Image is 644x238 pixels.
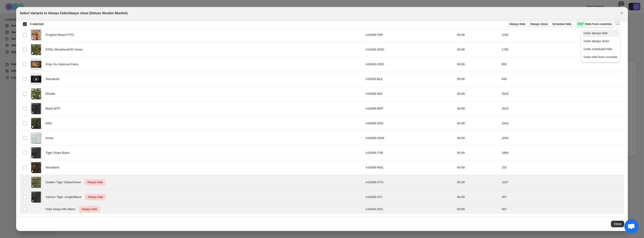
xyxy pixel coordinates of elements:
[500,205,624,214] td: 467
[574,21,614,27] button: SuccessENTHide from countries
[582,37,619,45] button: Undo always show
[456,175,500,190] td: 69.99
[584,31,608,35] span: Undo always hide
[456,57,500,72] td: 69.99
[509,22,525,26] span: Always hide
[500,101,624,116] td: 2514
[46,136,56,140] span: Snow
[530,22,548,26] span: Always show
[364,116,456,131] td: A16006-DNC
[500,42,624,57] td: 1760
[500,146,624,160] td: 1869
[528,21,549,27] button: Always show
[364,101,456,116] td: A16006-BMT
[30,103,42,114] img: Deluxe_Woobie_Blanket_BLACK_MTP_1_fa164de4-0e5a-4c4f-af3d-8239089e349d.jpg
[364,146,456,160] td: A16006-TSB
[30,22,44,26] span: 3 selected
[46,150,72,155] span: Tiger Stripe Black
[364,175,456,190] td: A16006-GTS
[550,21,573,27] button: Schedule hide
[582,29,619,37] button: Undo always hide
[364,131,456,146] td: A16006-SNW
[578,22,584,26] span: ENT
[500,57,624,72] td: 653
[46,33,76,37] span: Frogskin Beach PTO
[456,160,500,175] td: 69.99
[86,179,104,185] span: Always Hide
[87,194,104,200] span: Always Hide
[584,39,609,43] span: Undo always show
[618,10,625,16] button: Close
[584,55,618,59] span: Undo hide from countries
[30,117,42,129] img: Deluxe_Woobie_Blanket_DNC_1.jpg
[30,29,42,41] img: ZF_WoobieBlanket_FrogskinBeachPTO_1_d660961c-c4d7-4dbe-8ade-d2dd3753be13.jpg
[500,190,624,205] td: 467
[456,72,500,87] td: 69.99
[30,59,42,70] img: ZF_DeluxeWoobieBlanket_OnlyYouNationalParks.jpg
[30,132,42,144] img: Deluxe_Woobie_Blanket_Alpine_1.jpg
[552,22,571,26] span: Schedule hide
[364,57,456,72] td: A16452-ODG
[500,175,624,190] td: 1027
[30,88,42,100] img: Deluxe_Woobie_Blanket_Rhodie_1_b3b6f841-fc6e-4213-9e8d-a12204d8ee9f.jpg
[456,190,500,205] td: 69.99
[614,222,622,226] span: Close
[624,219,638,233] div: Open chat
[456,42,500,57] td: 69.99
[364,72,456,87] td: A16453-BLK
[30,191,42,203] img: Deluxe_Woobie_Blanket_Black_Tiger_Stripe_1_8e83ecd3-d55f-4e19-9f4b-cd5ddd64467d.jpg
[46,180,84,185] span: Golden Tiger Stripe/Green
[364,42,456,57] td: A16006-EWD
[46,195,84,199] span: Advisor Tiger Jungle/Black
[500,160,624,175] td: 152
[456,28,500,42] td: 69.99
[500,28,624,42] td: 1550
[456,131,500,146] td: 69.99
[456,116,500,131] td: 69.99
[46,62,81,67] span: Only You National Parks
[30,44,42,55] img: Woobie_Deluxe_Blanket_ERDL_Woodland_1_a7eccbb4-b400-4091-85ca-895e347f0cd3.jpg
[500,72,624,87] td: 940
[46,47,85,52] span: ERDL Woodland/OD Green
[456,87,500,101] td: 69.99
[364,87,456,101] td: A16006-RDI
[507,21,527,27] button: Always hide
[500,87,624,101] td: 2529
[364,28,456,42] td: A16006-FBP
[46,92,58,96] span: Rhodie
[456,205,500,214] td: 69.99
[364,205,456,214] td: A16454-DOL
[364,190,456,205] td: A16006-ATJ
[611,221,624,227] button: Close
[456,101,500,116] td: 69.99
[615,21,620,27] button: More actions
[500,116,624,131] td: 1916
[46,165,62,170] span: Woodland
[456,146,500,160] td: 69.99
[30,73,42,85] img: ZF_DeluxeWoobieBlanket_Nabakubi.jpg
[46,207,78,212] span: Hate Keeps Me Warm
[582,53,619,61] button: Undo hide from countries
[584,47,612,51] span: Undo scheduled hide
[30,147,42,159] img: Deluxe_Woobie_Blanket_Black_Tiger_Stripe_1_8e83ecd3-d55f-4e19-9f4b-cd5ddd64467d.jpg
[364,160,456,175] td: A16006-WDL
[20,11,128,15] h2: Select Variants to Always hide/Always show (Deluxe Woobie Blanket)
[46,77,62,81] span: Namakubi
[81,206,98,212] span: Always Hide
[576,22,612,26] span: Hide from countries
[500,131,624,146] td: 1040
[46,106,63,111] span: Black MTP
[46,121,55,126] span: DNC
[582,45,619,53] button: Undo scheduled hide
[30,176,42,188] img: Deluxe_Woobie_Blanket_Golden_Tiger_Stripe_Green_Camo_1.jpg
[30,162,42,173] img: Deluxe_Woobie_Blanket_Woodland_1.jpg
